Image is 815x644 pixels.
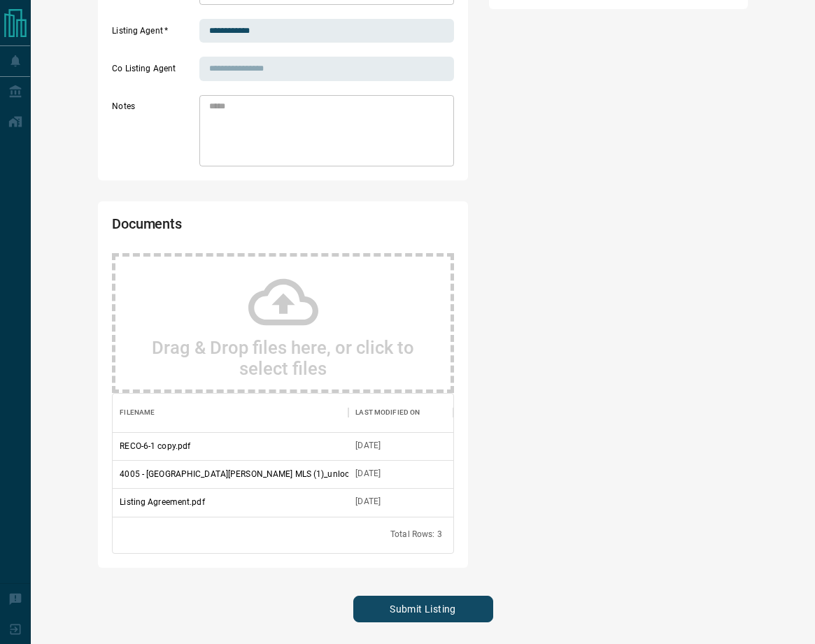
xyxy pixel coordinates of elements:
[390,529,442,541] div: Total Rows: 3
[120,440,190,452] p: RECO-6-1 copy.pdf
[112,101,196,166] label: Notes
[355,440,381,452] div: Oct 14, 2025
[129,337,437,379] h2: Drag & Drop files here, or click to select files
[355,393,420,432] div: Last Modified On
[120,393,155,432] div: Filename
[355,468,381,480] div: Oct 14, 2025
[353,596,493,622] button: Submit Listing
[120,496,204,508] p: Listing Agreement.pdf
[112,63,196,81] label: Co Listing Agent
[120,468,378,480] p: 4005 - [GEOGRAPHIC_DATA][PERSON_NAME] MLS (1)_unlocked.pdf
[348,393,453,432] div: Last Modified On
[355,496,381,508] div: Oct 14, 2025
[112,25,196,43] label: Listing Agent
[112,253,454,393] div: Drag & Drop files here, or click to select files
[113,393,348,432] div: Filename
[112,215,317,239] h2: Documents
